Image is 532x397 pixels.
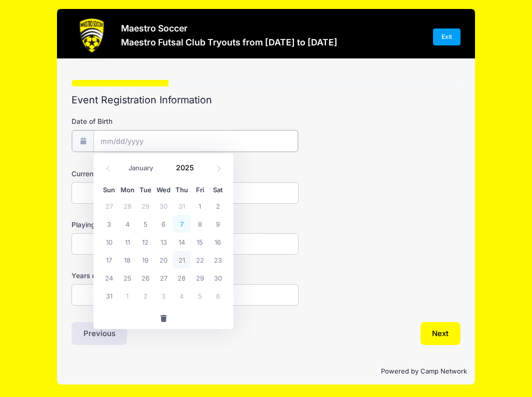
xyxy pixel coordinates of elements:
[172,197,190,215] span: July 31, 2025
[118,233,136,251] span: August 11, 2025
[209,269,227,287] span: August 30, 2025
[172,187,190,193] span: Thu
[420,322,461,345] button: Next
[136,233,154,251] span: August 12, 2025
[136,269,154,287] span: August 26, 2025
[100,187,118,193] span: Sun
[171,160,203,175] input: Year
[100,287,118,305] span: August 31, 2025
[154,269,172,287] span: August 27, 2025
[118,269,136,287] span: August 25, 2025
[121,23,337,33] h3: Maestro Soccer
[209,287,227,305] span: September 6, 2025
[100,233,118,251] span: August 10, 2025
[136,215,154,233] span: August 5, 2025
[191,233,209,251] span: August 15, 2025
[172,215,190,233] span: August 7, 2025
[172,287,190,305] span: September 4, 2025
[71,169,201,179] label: Current Club Team
[100,215,118,233] span: August 3, 2025
[172,251,190,269] span: August 21, 2025
[136,187,154,193] span: Tue
[121,37,337,47] h3: Maestro Futsal Club Tryouts from [DATE] to [DATE]
[209,251,227,269] span: August 23, 2025
[100,269,118,287] span: August 24, 2025
[154,251,172,269] span: August 20, 2025
[154,233,172,251] span: August 13, 2025
[100,251,118,269] span: August 17, 2025
[172,269,190,287] span: August 28, 2025
[118,197,136,215] span: July 28, 2025
[118,287,136,305] span: September 1, 2025
[93,130,298,152] input: mm/dd/yyyy
[71,271,201,281] label: Years of Futsal Experience
[191,197,209,215] span: August 1, 2025
[100,197,118,215] span: July 27, 2025
[209,215,227,233] span: August 9, 2025
[191,269,209,287] span: August 29, 2025
[209,233,227,251] span: August 16, 2025
[154,215,172,233] span: August 6, 2025
[191,187,209,193] span: Fri
[154,287,172,305] span: September 3, 2025
[433,28,461,45] a: Exit
[118,251,136,269] span: August 18, 2025
[118,215,136,233] span: August 4, 2025
[209,187,227,193] span: Sat
[191,287,209,305] span: September 5, 2025
[136,197,154,215] span: July 29, 2025
[191,251,209,269] span: August 22, 2025
[65,367,467,377] p: Powered by Camp Network
[136,287,154,305] span: September 2, 2025
[71,220,201,230] label: Playing Position(s)
[136,251,154,269] span: August 19, 2025
[71,116,201,126] label: Date of Birth
[71,94,460,106] h2: Event Registration Information
[154,187,172,193] span: Wed
[154,197,172,215] span: July 30, 2025
[209,197,227,215] span: August 2, 2025
[71,322,127,345] button: Previous
[172,233,190,251] span: August 14, 2025
[191,215,209,233] span: August 8, 2025
[123,162,168,175] select: Month
[118,187,136,193] span: Mon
